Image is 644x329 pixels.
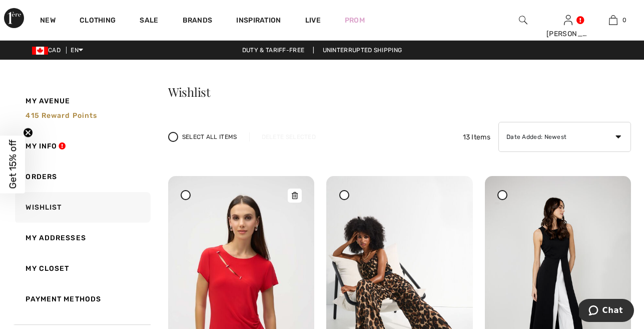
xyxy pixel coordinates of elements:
[463,132,490,142] span: 13 Items
[564,15,572,25] a: Sign In
[519,14,527,26] img: search the website
[345,15,365,26] a: Prom
[546,29,590,39] div: [PERSON_NAME]
[236,16,281,27] span: Inspiration
[13,161,151,192] a: Orders
[13,192,151,223] a: Wishlist
[13,223,151,253] a: My Addresses
[249,132,328,141] div: Delete Selected
[305,15,321,26] a: Live
[168,86,631,98] h3: Wishlist
[26,111,97,120] span: 415 Reward points
[579,299,634,324] iframe: Opens a widget where you can chat to one of our agents
[26,96,70,106] span: My Avenue
[80,16,116,27] a: Clothing
[13,284,151,314] a: Payment Methods
[4,8,24,28] img: 1ère Avenue
[7,140,19,189] span: Get 15% off
[32,47,48,55] img: Canadian Dollar
[71,47,83,54] span: EN
[183,16,213,27] a: Brands
[591,14,635,26] a: 0
[564,14,572,26] img: My Info
[140,16,158,27] a: Sale
[40,16,56,27] a: New
[622,16,626,25] span: 0
[13,131,151,161] a: My Info
[23,128,33,138] button: Close teaser
[609,14,617,26] img: My Bag
[182,132,237,141] span: Select All Items
[32,47,65,54] span: CAD
[13,253,151,284] a: My Closet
